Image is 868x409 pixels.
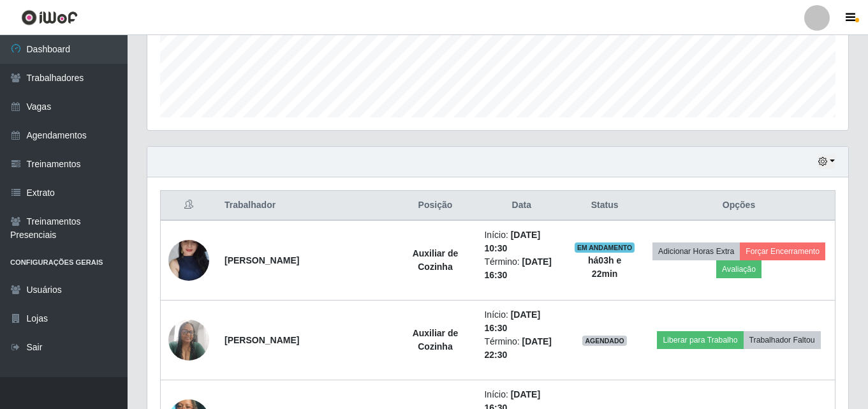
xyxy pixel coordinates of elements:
[484,255,559,282] li: Término:
[652,242,740,260] button: Adicionar Horas Extra
[217,191,394,221] th: Trabalhador
[484,228,559,255] li: Início:
[744,331,821,349] button: Trabalhador Faltou
[168,215,209,306] img: 1713319279293.jpeg
[21,10,78,26] img: CoreUI Logo
[413,248,459,272] strong: Auxiliar de Cozinha
[224,255,299,265] strong: [PERSON_NAME]
[588,255,621,279] strong: há 03 h e 22 min
[413,328,459,352] strong: Auxiliar de Cozinha
[716,260,761,278] button: Avaliação
[566,191,643,221] th: Status
[484,308,559,335] li: Início:
[484,335,559,362] li: Término:
[740,242,825,260] button: Forçar Encerramento
[484,230,540,253] time: [DATE] 10:30
[394,191,476,221] th: Posição
[484,309,540,333] time: [DATE] 16:30
[476,191,566,221] th: Data
[224,335,299,345] strong: [PERSON_NAME]
[582,336,627,346] span: AGENDADO
[657,331,743,349] button: Liberar para Trabalho
[575,242,635,253] span: EM ANDAMENTO
[643,191,835,221] th: Opções
[168,313,209,367] img: 1693353833969.jpeg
